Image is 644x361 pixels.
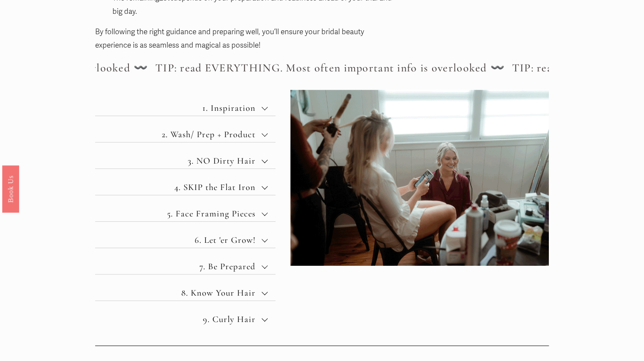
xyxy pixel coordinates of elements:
[95,301,276,327] button: 9. Curly Hair
[95,116,276,142] button: 2. Wash/ Prep + Product
[2,165,19,213] a: Book Us
[115,287,262,298] span: 8. Know Your Hair
[115,261,262,272] span: 7. Be Prepared
[115,208,262,219] span: 5. Face Framing Pieces
[95,248,276,274] button: 7. Be Prepared
[95,274,276,300] button: 8. Know Your Hair
[115,103,262,113] span: 1. Inspiration
[115,314,262,325] span: 9. Curly Hair
[95,142,276,168] button: 3. NO Dirty Hair
[115,155,262,166] span: 3. NO Dirty Hair
[95,169,276,195] button: 4. SKIP the Flat Iron
[115,182,262,193] span: 4. SKIP the Flat Iron
[155,61,487,75] tspan: TIP: read EVERYTHING. Most often important info is overlooked
[95,222,276,248] button: 6. Let 'er Grow!
[95,195,276,221] button: 5. Face Framing Pieces
[115,129,262,140] span: 2. Wash/ Prep + Product
[95,90,276,116] button: 1. Inspiration
[95,26,393,52] p: By following the right guidance and preparing well, you’ll ensure your bridal beauty experience i...
[115,235,262,245] span: 6. Let 'er Grow!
